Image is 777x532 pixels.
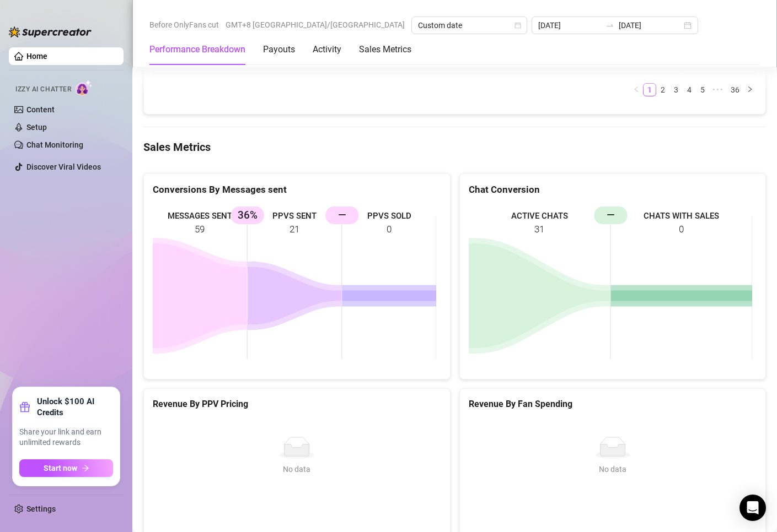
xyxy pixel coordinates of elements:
[157,463,437,475] div: No data
[743,83,757,96] li: Next Page
[44,464,77,473] span: Start now
[149,17,219,33] span: Before OnlyFans cut
[740,495,766,521] div: Open Intercom Messenger
[9,26,92,37] img: logo-BBDzfeDw.svg
[26,123,47,132] a: Setup
[670,84,682,96] a: 3
[263,43,295,56] div: Payouts
[469,398,757,411] h5: Revenue By Fan Spending
[709,83,727,96] li: Next 5 Pages
[76,80,93,96] img: AI Chatter
[19,427,113,448] span: Share your link and earn unlimited rewards
[313,43,341,56] div: Activity
[727,83,743,96] li: 36
[153,182,441,197] div: Conversions By Messages sent
[19,459,113,477] button: Start nowarrow-right
[37,396,113,418] strong: Unlock $100 AI Credits
[696,84,709,96] a: 5
[153,398,441,411] h5: Revenue By PPV Pricing
[26,162,101,171] a: Discover Viral Videos
[149,43,245,56] div: Performance Breakdown
[359,43,411,56] div: Sales Metrics
[644,84,656,96] a: 1
[630,83,643,96] button: left
[619,19,682,31] input: End date
[418,17,521,34] span: Custom date
[26,105,55,114] a: Content
[180,35,201,68] span: [PERSON_NAME]
[743,83,757,96] button: right
[226,17,405,33] span: GMT+8 [GEOGRAPHIC_DATA]/[GEOGRAPHIC_DATA]
[605,21,614,30] span: swap-right
[709,83,727,96] span: •••
[605,21,614,30] span: to
[657,84,669,96] a: 2
[26,140,83,149] a: Chat Monitoring
[143,139,766,155] h4: Sales Metrics
[26,504,56,513] a: Settings
[643,83,656,96] li: 1
[727,84,743,96] a: 36
[469,182,757,197] div: Chat Conversion
[747,86,753,93] span: right
[15,84,71,95] span: Izzy AI Chatter
[515,22,521,29] span: calendar
[473,463,753,475] div: No data
[82,464,89,472] span: arrow-right
[630,83,643,96] li: Previous Page
[669,83,683,96] li: 3
[696,83,709,96] li: 5
[633,86,640,93] span: left
[683,84,695,96] a: 4
[26,52,47,61] a: Home
[683,83,696,96] li: 4
[19,401,30,412] span: gift
[656,83,669,96] li: 2
[538,19,601,31] input: Start date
